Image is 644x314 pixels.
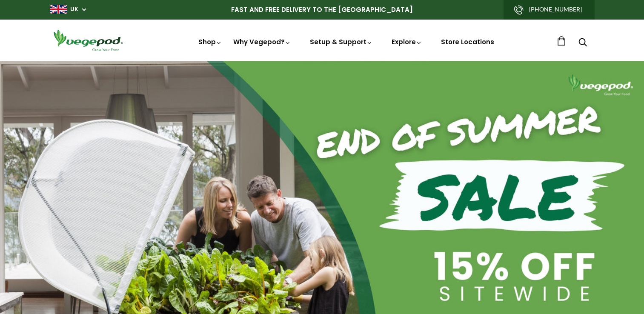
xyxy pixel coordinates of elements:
a: Explore [392,37,422,46]
img: gb_large.png [50,5,67,14]
a: Search [578,39,587,48]
a: Why Vegepod? [233,37,291,46]
a: Shop [198,37,222,46]
a: UK [70,5,78,14]
img: Vegepod [50,28,126,52]
a: Setup & Support [310,37,373,46]
a: Store Locations [441,37,494,46]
